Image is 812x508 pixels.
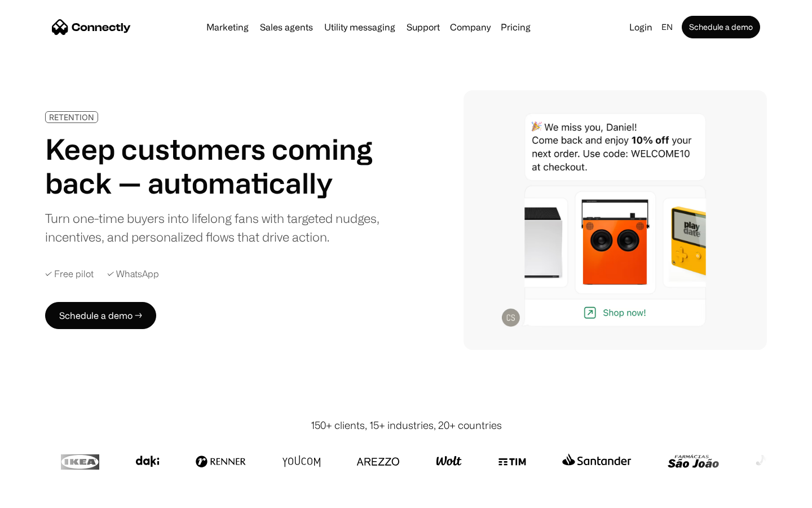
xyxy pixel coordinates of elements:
[447,19,494,35] div: Company
[23,488,68,504] ul: Language list
[402,23,444,32] a: Support
[625,19,657,35] a: Login
[202,23,253,32] a: Marketing
[107,269,159,279] div: ✓ WhatsApp
[450,19,491,35] div: Company
[11,487,68,504] aside: Language selected: English
[52,19,131,36] a: home
[682,16,760,38] a: Schedule a demo
[657,19,679,35] div: en
[496,23,535,32] a: Pricing
[45,269,94,279] div: ✓ Free pilot
[661,19,673,35] div: en
[45,132,388,200] h1: Keep customers coming back — automatically
[45,302,156,329] a: Schedule a demo →
[49,113,94,121] div: RETENTION
[320,23,400,32] a: Utility messaging
[311,418,502,433] div: 150+ clients, 15+ industries, 20+ countries
[255,23,317,32] a: Sales agents
[45,209,388,246] div: Turn one-time buyers into lifelong fans with targeted nudges, incentives, and personalized flows ...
